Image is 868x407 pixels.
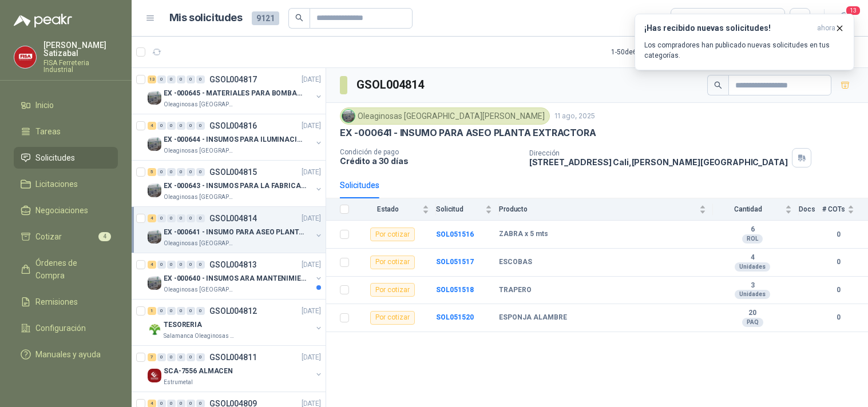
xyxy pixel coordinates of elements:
[148,137,161,151] img: Company Logo
[164,193,236,202] p: Oleaginosas [GEOGRAPHIC_DATA][PERSON_NAME]
[209,353,257,361] p: GSOL004811
[187,261,195,269] div: 0
[554,111,595,122] p: 11 ago, 2025
[356,205,420,213] span: Estado
[340,127,596,139] p: EX -000641 - INSUMO PARA ASEO PLANTA EXTRACTORA
[164,378,193,387] p: Estrumetal
[14,344,118,365] a: Manuales y ayuda
[499,286,532,295] b: TRAPERO
[209,214,257,222] p: GSOL004814
[499,230,548,239] b: ZABRA x 5 mts
[340,148,520,156] p: Condición de pago
[735,262,770,272] div: Unidades
[822,285,854,296] b: 0
[157,75,166,83] div: 0
[157,261,166,269] div: 0
[436,313,474,321] a: SOL051520
[148,119,323,155] a: 4 0 0 0 0 0 GSOL004816[DATE] Company LogoEX -000644 - INSUMOS PARA ILUMINACIONN ZONA DE CLAOleagi...
[164,100,236,109] p: Oleaginosas [GEOGRAPHIC_DATA][PERSON_NAME]
[822,312,854,323] b: 0
[14,199,118,221] a: Negociaciones
[35,257,107,282] span: Órdenes de Compra
[14,14,72,27] img: Logo peakr
[35,178,78,190] span: Licitaciones
[177,261,185,269] div: 0
[148,261,156,269] div: 4
[196,122,205,130] div: 0
[14,94,118,116] a: Inicio
[148,369,161,382] img: Company Logo
[817,23,835,33] span: ahora
[845,5,861,16] span: 13
[35,296,78,308] span: Remisiones
[356,76,426,94] h3: GSOL004814
[822,205,845,213] span: # COTs
[35,230,62,243] span: Cotizar
[187,214,195,222] div: 0
[167,214,176,222] div: 0
[713,198,799,221] th: Cantidad
[14,121,118,142] a: Tareas
[822,229,854,240] b: 0
[148,307,156,315] div: 1
[436,230,474,238] a: SOL051516
[644,40,845,61] p: Los compradores han publicado nuevas solicitudes en tus categorías.
[167,168,176,176] div: 0
[635,14,854,70] button: ¡Has recibido nuevas solicitudes!ahora Los compradores han publicado nuevas solicitudes en tus ca...
[167,75,176,83] div: 0
[14,252,118,286] a: Órdenes de Compra
[196,307,205,315] div: 0
[164,227,306,238] p: EX -000641 - INSUMO PARA ASEO PLANTA EXTRACTORA
[356,198,436,221] th: Estado
[167,307,176,315] div: 0
[14,291,118,313] a: Remisiones
[302,260,321,270] p: [DATE]
[370,311,415,325] div: Por cotizar
[148,165,323,202] a: 5 0 0 0 0 0 GSOL004815[DATE] Company LogoEX -000643 - INSUMOS PARA LA FABRICACION DE PLATAFOleagi...
[834,8,854,29] button: 13
[164,273,306,284] p: EX -000640 - INSUMOS ARA MANTENIMIENTO MECANICO
[157,214,166,222] div: 0
[148,168,156,176] div: 5
[14,173,118,195] a: Licitaciones
[799,198,822,221] th: Docs
[209,75,257,83] p: GSOL004817
[742,318,763,327] div: PAQ
[822,198,868,221] th: # COTs
[209,122,257,130] p: GSOL004816
[196,214,205,222] div: 0
[14,226,118,248] a: Cotizar4
[187,75,195,83] div: 0
[177,122,185,130] div: 0
[177,75,185,83] div: 0
[499,258,532,267] b: ESCOBAS
[436,286,474,294] a: SOL051518
[35,125,61,138] span: Tareas
[714,81,722,89] span: search
[302,352,321,363] p: [DATE]
[370,228,415,241] div: Por cotizar
[713,281,792,290] b: 3
[196,261,205,269] div: 0
[187,307,195,315] div: 0
[735,290,770,299] div: Unidades
[177,168,185,176] div: 0
[164,239,236,248] p: Oleaginosas [GEOGRAPHIC_DATA][PERSON_NAME]
[529,157,788,167] p: [STREET_ADDRESS] Cali , [PERSON_NAME][GEOGRAPHIC_DATA]
[302,306,321,317] p: [DATE]
[252,11,279,25] span: 9121
[644,23,812,33] h3: ¡Has recibido nuevas solicitudes!
[177,353,185,361] div: 0
[164,88,306,99] p: EX -000645 - MATERIALES PARA BOMBAS STANDBY PLANTA
[148,214,156,222] div: 4
[177,307,185,315] div: 0
[35,204,88,217] span: Negociaciones
[148,353,156,361] div: 7
[164,366,233,377] p: SCA-7556 ALMACEN
[822,257,854,268] b: 0
[209,307,257,315] p: GSOL004812
[164,134,306,145] p: EX -000644 - INSUMOS PARA ILUMINACIONN ZONA DE CLA
[436,198,499,221] th: Solicitud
